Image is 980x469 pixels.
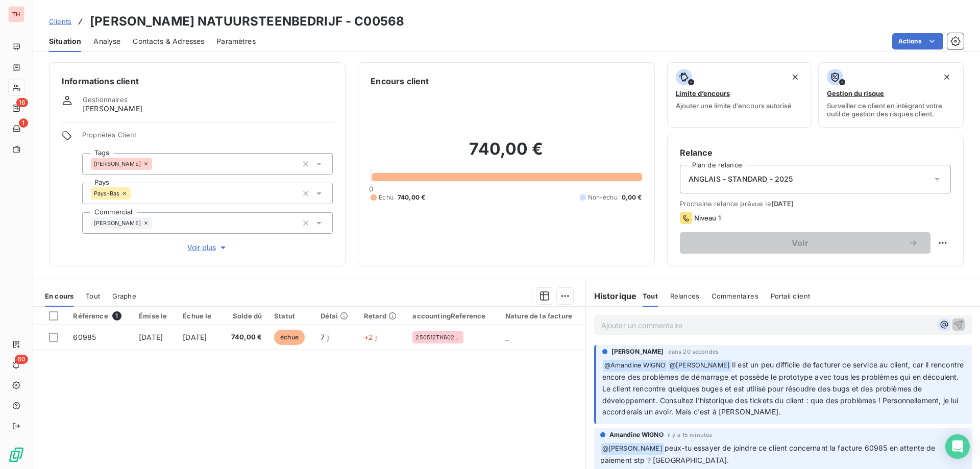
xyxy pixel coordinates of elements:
span: @ Amandine WIGNO [603,360,667,372]
div: Nature de la facture [505,312,579,320]
div: Délai [321,312,352,320]
span: En cours [45,292,73,300]
span: Voir plus [187,242,228,253]
span: Paramètres [216,36,256,46]
span: Contacts & Adresses [133,36,204,46]
span: ANGLAIS - STANDARD - 2025 [689,174,793,184]
span: Échu [379,193,394,202]
span: 0,00 € [622,193,642,202]
h2: 740,00 € [371,139,642,169]
h3: [PERSON_NAME] NATUURSTEENBEDRIJF - C00568 [90,12,404,31]
span: [PERSON_NAME] [94,161,141,167]
span: Graphe [112,292,136,300]
span: [PERSON_NAME] [83,104,142,114]
span: peux-tu essayer de joindre ce client concernant la facture 60985 en attente de paiement stp ? [GE... [600,443,938,464]
span: @ [PERSON_NAME] [668,360,731,372]
span: 0 [369,185,373,193]
h6: Historique [586,290,637,302]
span: 740,00 € [398,193,425,202]
span: Ajouter une limite d’encours autorisé [676,102,792,110]
span: _ [505,333,508,341]
input: Ajouter une valeur [152,218,160,228]
span: 16 [16,98,28,107]
div: Référence [73,311,127,320]
span: 1 [112,311,121,320]
span: 740,00 € [228,332,262,342]
span: Prochaine relance prévue le [680,200,951,208]
div: Retard [364,312,401,320]
span: @ [PERSON_NAME] [601,443,664,455]
span: il y a 15 minutes [668,432,713,438]
span: Portail client [771,292,810,300]
span: Relances [670,292,699,300]
span: Commentaires [712,292,758,300]
span: Surveiller ce client en intégrant votre outil de gestion des risques client. [827,102,955,118]
button: Voir [680,232,930,254]
div: Émise le [139,312,170,320]
span: dans 20 secondes [668,349,719,355]
span: 60985 [73,333,96,341]
div: TH [8,6,24,22]
span: Tout [643,292,658,300]
img: Logo LeanPay [8,447,24,463]
span: Tout [86,292,100,300]
div: accountingReference [412,312,493,320]
span: 7 j [321,333,328,341]
span: Pays-Bas [94,190,119,196]
input: Ajouter une valeur [131,189,139,198]
div: Échue le [183,312,215,320]
span: Propriétés Client [82,131,333,145]
span: échue [274,330,305,345]
span: Niveau 1 [694,214,721,222]
a: Clients [49,16,71,27]
button: Actions [892,33,943,50]
input: Ajouter une valeur [152,159,160,168]
span: Non-échu [588,193,618,202]
span: [PERSON_NAME] [611,347,664,356]
span: 60 [15,355,28,364]
span: Voir [692,239,908,247]
span: Analyse [93,36,120,46]
span: 1 [19,118,28,128]
span: Gestion du risque [827,89,884,97]
div: Open Intercom Messenger [945,434,970,459]
span: Situation [49,36,81,46]
button: Limite d’encoursAjouter une limite d’encours autorisé [667,62,813,128]
span: Amandine WIGNO [609,430,664,439]
span: +2 j [364,333,377,341]
button: Gestion du risqueSurveiller ce client en intégrant votre outil de gestion des risques client. [818,62,964,128]
span: [DATE] [771,200,794,208]
span: [DATE] [183,333,207,341]
span: Clients [49,17,71,26]
h6: Relance [680,146,951,159]
div: Statut [274,312,308,320]
h6: Informations client [62,75,333,87]
span: Il est un peu difficile de facturer ce service au client, car il rencontre encore des problèmes d... [602,360,966,416]
span: [DATE] [139,333,163,341]
span: [PERSON_NAME] [94,220,141,226]
button: Voir plus [82,242,333,253]
span: Gestionnaires [83,95,128,104]
span: 250512TK60299AW [415,334,460,340]
span: Limite d’encours [676,89,730,97]
h6: Encours client [371,75,429,87]
div: Solde dû [228,312,262,320]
